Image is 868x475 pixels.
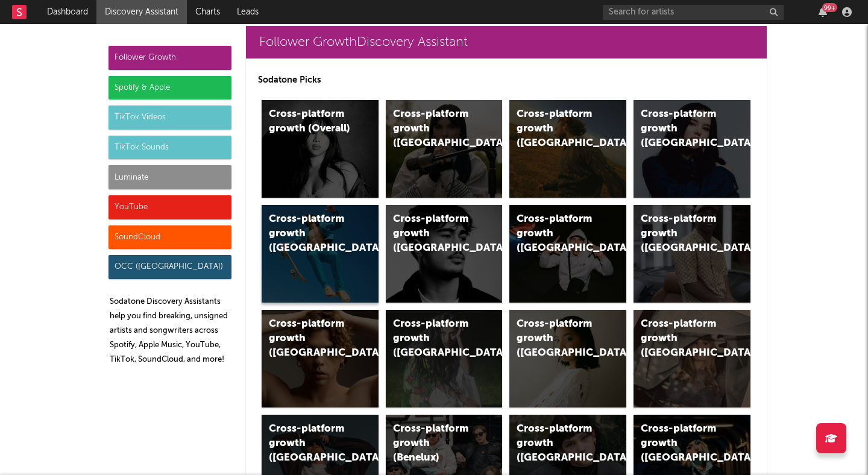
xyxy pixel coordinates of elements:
[393,212,475,256] div: Cross-platform growth ([GEOGRAPHIC_DATA])
[517,107,599,151] div: Cross-platform growth ([GEOGRAPHIC_DATA])
[258,73,755,87] p: Sodatone Picks
[509,310,626,407] a: Cross-platform growth ([GEOGRAPHIC_DATA])
[634,205,750,303] a: Cross-platform growth ([GEOGRAPHIC_DATA])
[509,205,626,303] a: Cross-platform growth ([GEOGRAPHIC_DATA]/GSA)
[110,295,231,367] p: Sodatone Discovery Assistants help you find breaking, unsigned artists and songwriters across Spo...
[108,105,231,130] div: TikTok Videos
[393,317,475,360] div: Cross-platform growth ([GEOGRAPHIC_DATA])
[269,212,351,256] div: Cross-platform growth ([GEOGRAPHIC_DATA])
[393,107,475,151] div: Cross-platform growth ([GEOGRAPHIC_DATA])
[386,205,503,303] a: Cross-platform growth ([GEOGRAPHIC_DATA])
[386,310,503,407] a: Cross-platform growth ([GEOGRAPHIC_DATA])
[269,317,351,360] div: Cross-platform growth ([GEOGRAPHIC_DATA])
[246,26,767,58] a: Follower GrowthDiscovery Assistant
[517,422,599,465] div: Cross-platform growth ([GEOGRAPHIC_DATA])
[269,422,351,465] div: Cross-platform growth ([GEOGRAPHIC_DATA])
[819,7,827,17] button: 99+
[386,100,503,198] a: Cross-platform growth ([GEOGRAPHIC_DATA])
[262,205,379,303] a: Cross-platform growth ([GEOGRAPHIC_DATA])
[108,76,231,100] div: Spotify & Apple
[517,317,599,360] div: Cross-platform growth ([GEOGRAPHIC_DATA])
[641,107,723,151] div: Cross-platform growth ([GEOGRAPHIC_DATA])
[262,310,379,407] a: Cross-platform growth ([GEOGRAPHIC_DATA])
[108,165,231,189] div: Luminate
[269,107,351,136] div: Cross-platform growth (Overall)
[108,255,231,279] div: OCC ([GEOGRAPHIC_DATA])
[641,422,723,465] div: Cross-platform growth ([GEOGRAPHIC_DATA])
[634,100,750,198] a: Cross-platform growth ([GEOGRAPHIC_DATA])
[393,422,475,465] div: Cross-platform growth (Benelux)
[262,100,379,198] a: Cross-platform growth (Overall)
[641,317,723,360] div: Cross-platform growth ([GEOGRAPHIC_DATA])
[108,225,231,250] div: SoundCloud
[517,212,599,256] div: Cross-platform growth ([GEOGRAPHIC_DATA]/GSA)
[603,5,784,20] input: Search for artists
[641,212,723,256] div: Cross-platform growth ([GEOGRAPHIC_DATA])
[108,195,231,219] div: YouTube
[108,46,231,70] div: Follower Growth
[509,100,626,198] a: Cross-platform growth ([GEOGRAPHIC_DATA])
[634,310,750,407] a: Cross-platform growth ([GEOGRAPHIC_DATA])
[822,3,837,12] div: 99 +
[108,136,231,160] div: TikTok Sounds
